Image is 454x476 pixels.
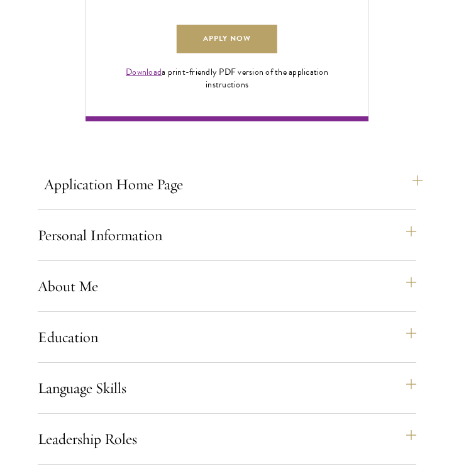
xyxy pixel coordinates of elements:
button: Application Home Page [44,169,423,199]
div: a print-friendly PDF version of the application instructions [111,66,343,91]
button: Personal Information [38,220,416,250]
button: About Me [38,271,416,301]
a: Download [126,65,162,79]
button: Education [38,322,416,352]
a: Apply Now [177,25,277,53]
button: Language Skills [38,373,416,403]
button: Leadership Roles [38,424,416,454]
